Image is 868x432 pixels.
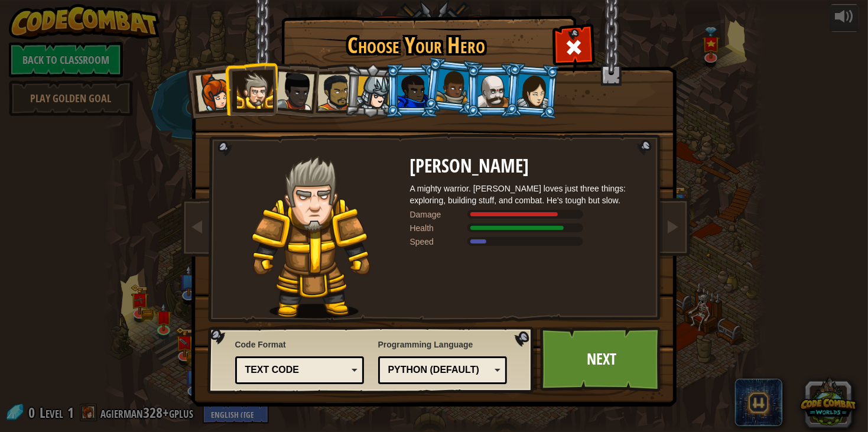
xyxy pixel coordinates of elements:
li: Okar Stompfoot [466,64,519,118]
a: Next [540,327,664,392]
div: Text code [245,363,347,377]
li: Arryn Stonewall [422,57,481,116]
div: Moves at 6 meters per second. [410,236,646,248]
li: Gordon the Stalwart [385,64,438,118]
img: language-selector-background.png [207,327,537,394]
li: Illia Shieldsmith [503,62,560,119]
img: knight-pose.png [252,156,370,319]
div: A mighty warrior. [PERSON_NAME] loves just three things: exploring, building stuff, and combat. H... [410,183,646,206]
span: Programming Language [378,339,508,350]
li: Lady Ida Justheart [262,60,320,118]
li: Captain Anya Weston [182,61,240,119]
h2: [PERSON_NAME] [410,156,646,177]
div: Python (Default) [388,363,490,377]
li: Hattori Hanzō [343,63,399,119]
div: Speed [410,236,469,248]
li: Sir Tharin Thunderfist [225,62,278,116]
span: Code Format [235,339,365,350]
li: Alejandro the Duelist [304,63,359,118]
div: Health [410,222,469,234]
div: Deals 120% of listed Warrior weapon damage. [410,209,646,220]
div: Gains 140% of listed Warrior armor health. [410,222,646,234]
div: Damage [410,209,469,220]
h1: Choose Your Hero [284,33,550,58]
